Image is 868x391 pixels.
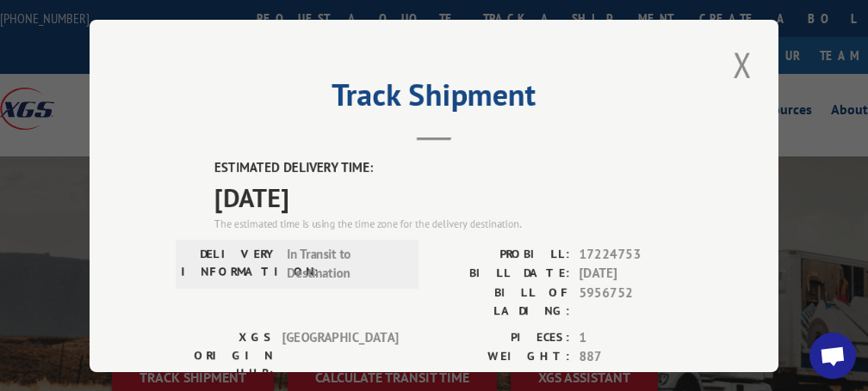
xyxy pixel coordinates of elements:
a: Open chat [809,333,856,379]
div: The estimated time is using the time zone for the delivery destination. [214,216,692,231]
span: [DATE] [579,264,692,284]
label: XGS ORIGIN HUB: [176,327,273,382]
h2: Track Shipment [176,82,692,115]
span: 1 [579,327,692,347]
span: 5956752 [579,283,692,319]
label: BILL OF LADING: [434,283,570,319]
label: WEIGHT: [434,347,570,367]
span: 17224753 [579,244,692,264]
span: 887 [579,347,692,367]
label: PROBILL: [434,244,570,264]
label: DELIVERY INFORMATION: [181,244,278,283]
span: In Transit to Destination [287,244,403,283]
label: PIECES: [434,327,570,347]
span: [DATE] [214,177,692,216]
span: [GEOGRAPHIC_DATA] [282,327,398,382]
label: ESTIMATED DELIVERY TIME: [214,158,692,178]
label: BILL DATE: [434,264,570,284]
button: Close modal [728,41,757,89]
